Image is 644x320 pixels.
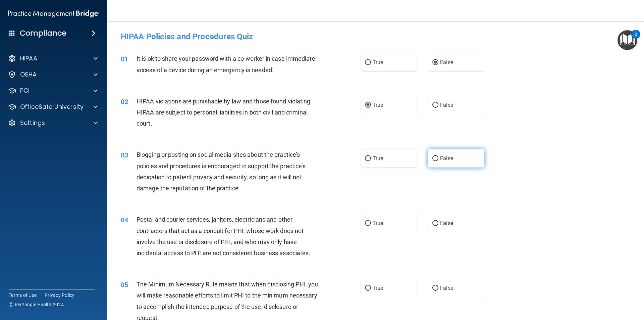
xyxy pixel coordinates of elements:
[373,59,383,65] span: True
[137,98,310,127] span: HIPAA violations are punishable by law and those found violating HIPAA are subject to personal li...
[8,7,99,20] img: PMB logo
[440,220,453,226] span: False
[121,281,128,289] span: 05
[365,286,371,291] input: True
[365,221,371,226] input: True
[121,151,128,159] span: 03
[8,71,98,79] a: OSHA
[9,301,64,308] span: Ⓒ Rectangle Health 2024
[121,55,128,63] span: 01
[618,30,637,50] button: Open Resource Center, 2 new notifications
[45,292,75,299] a: Privacy Policy
[20,119,45,127] p: Settings
[373,155,383,162] span: True
[121,32,631,41] h4: HIPAA Policies and Procedures Quiz
[20,54,37,62] p: HIPAA
[432,60,438,65] input: False
[121,98,128,106] span: 02
[440,285,453,291] span: False
[8,87,98,95] a: PCI
[9,292,37,299] a: Terms of Use
[365,156,371,161] input: True
[440,59,453,65] span: False
[365,103,371,108] input: True
[20,103,84,111] p: OfficeSafe University
[8,119,98,127] a: Settings
[20,87,30,95] p: PCI
[432,221,438,226] input: False
[432,286,438,291] input: False
[373,285,383,291] span: True
[432,103,438,108] input: False
[121,216,128,224] span: 04
[440,155,453,162] span: False
[8,54,98,62] a: HIPAA
[137,151,306,192] span: Blogging or posting on social media sites about the practice’s policies and procedures is encoura...
[137,216,310,257] span: Postal and courier services, janitors, electricians and other contractors that act as a conduit f...
[20,71,37,79] p: OSHA
[373,220,383,226] span: True
[8,103,98,111] a: OfficeSafe University
[20,29,66,38] h4: Compliance
[365,60,371,65] input: True
[137,55,315,73] span: It is ok to share your password with a co-worker in case immediate access of a device during an e...
[440,102,453,108] span: False
[373,102,383,108] span: True
[635,34,637,43] div: 2
[432,156,438,161] input: False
